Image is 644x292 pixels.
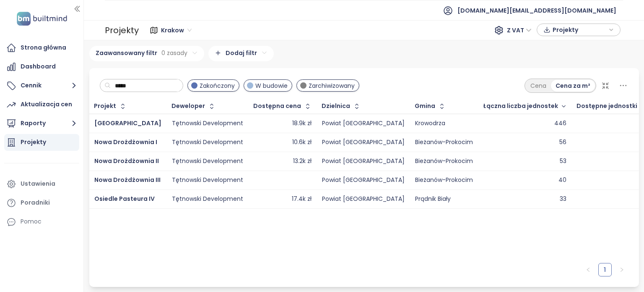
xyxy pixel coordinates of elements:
div: Projekty [105,22,139,39]
div: Dostępna cena [253,103,301,109]
a: Poradniki [4,195,79,211]
div: Deweloper [171,103,205,109]
div: Cena za m² [551,80,595,92]
span: left [586,267,591,272]
div: Bieżanów-Prokocim [415,176,473,184]
button: right [615,263,628,276]
div: Tętnowski Development [172,120,243,127]
span: Krakow [161,24,192,37]
div: Ustawienia [21,179,55,189]
span: Dostępne jednostki [576,103,637,109]
a: Aktualizacja cen [4,96,79,113]
span: [DOMAIN_NAME][EMAIL_ADDRESS][DOMAIN_NAME] [457,0,616,21]
div: Cena [526,80,551,92]
span: W budowie [255,81,288,90]
a: Nowa Drożdżownia III [94,176,161,184]
a: Osiedle Pasteura IV [94,195,155,203]
div: 446 [554,120,566,127]
div: 10.6k zł [292,139,312,146]
div: 53 [560,158,566,165]
div: 18.9k zł [292,120,312,127]
img: logo [14,10,70,27]
div: Tętnowski Development [172,139,243,146]
button: Cennik [4,77,79,94]
div: Powiat [GEOGRAPHIC_DATA] [322,139,405,146]
div: Bieżanów-Prokocim [415,158,473,165]
div: 56 [559,139,566,146]
div: Projekt [94,103,116,109]
div: Łączna liczba jednostek [483,103,558,109]
span: Projekty [553,24,607,36]
a: Nowa Drożdżownia II [94,157,159,165]
a: Ustawienia [4,176,79,192]
a: Projekty [4,134,79,151]
li: 1 [598,263,612,276]
div: 17.4k zł [292,195,312,203]
div: Powiat [GEOGRAPHIC_DATA] [322,120,405,127]
span: Zakończony [200,81,235,90]
div: Gmina [415,103,435,109]
a: 1 [599,263,611,276]
div: Tętnowski Development [172,176,243,184]
div: Pomoc [21,216,42,227]
div: Zaawansowany filtr [89,46,204,61]
span: Z VAT [507,24,532,37]
div: Tętnowski Development [172,195,243,203]
a: Strona główna [4,39,79,56]
div: Pomoc [4,213,79,230]
div: 13.2k zł [293,158,312,165]
div: 40 [558,176,566,184]
li: Następna strona [615,263,628,276]
div: Aktualizacja cen [21,99,72,110]
div: Strona główna [21,42,66,53]
div: Dashboard [21,61,56,72]
div: Poradniki [21,197,50,208]
span: Zarchiwizowany [309,81,355,90]
button: left [582,263,595,276]
div: button [541,24,616,36]
div: Powiat [GEOGRAPHIC_DATA] [322,195,405,203]
span: right [619,267,624,272]
div: Krowodrza [415,120,445,127]
li: Poprzednia strona [582,263,595,276]
div: Dodaj filtr [208,46,274,61]
div: Dzielnica [322,103,350,109]
button: Raporty [4,115,79,132]
a: Nowa Drożdżownia I [94,138,157,146]
span: 0 zasady [161,48,187,58]
div: 33 [560,195,566,203]
div: Tętnowski Development [172,158,243,165]
div: Projekty [21,137,46,147]
div: Powiat [GEOGRAPHIC_DATA] [322,158,405,165]
div: Prądnik Biały [415,195,451,203]
a: Dashboard [4,58,79,75]
div: Bieżanów-Prokocim [415,139,473,146]
a: [GEOGRAPHIC_DATA] [94,119,161,127]
div: Powiat [GEOGRAPHIC_DATA] [322,176,405,184]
